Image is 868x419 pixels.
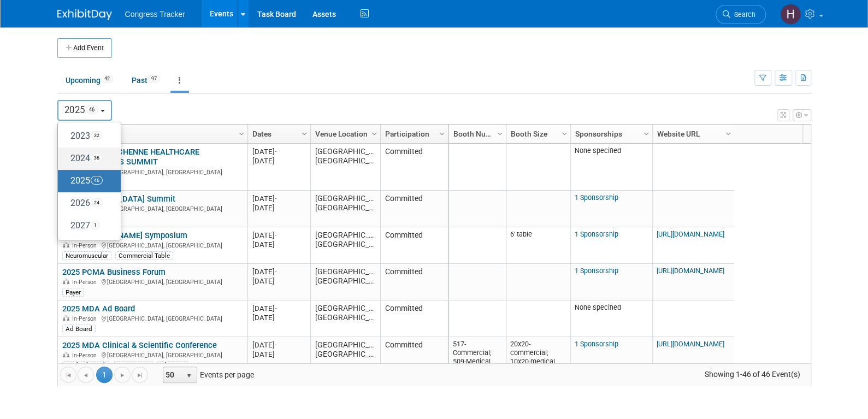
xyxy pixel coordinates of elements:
[657,267,724,275] a: [URL][DOMAIN_NAME]
[694,367,810,382] span: Showing 1-46 of 46 Event(s)
[62,340,217,350] a: 2025 MDA Clinical & Scientific Conference
[115,251,173,260] div: Commercial Table
[380,264,448,300] td: Committed
[252,240,305,249] div: [DATE]
[57,70,121,91] a: Upcoming42
[275,147,277,156] span: -
[370,129,379,138] span: Column Settings
[494,125,506,141] a: Column Settings
[722,125,734,141] a: Column Settings
[118,371,127,380] span: Go to the next page
[275,231,277,239] span: -
[252,267,305,276] div: [DATE]
[123,70,168,91] a: Past97
[275,194,277,203] span: -
[575,193,618,202] a: 1 Sponsorship
[63,127,110,145] label: 2023
[62,324,96,333] div: Ad Board
[91,221,100,229] span: 1
[114,367,131,383] a: Go to the next page
[275,268,277,276] span: -
[310,227,380,264] td: [GEOGRAPHIC_DATA], [GEOGRAPHIC_DATA]
[252,156,305,166] div: [DATE]
[436,125,448,141] a: Column Settings
[252,194,305,203] div: [DATE]
[235,125,247,141] a: Column Settings
[252,147,305,156] div: [DATE]
[91,176,103,185] span: 46
[385,125,441,143] a: Participation
[558,125,570,141] a: Column Settings
[511,125,563,143] a: Booth Size
[62,240,243,250] div: [GEOGRAPHIC_DATA], [GEOGRAPHIC_DATA]
[575,340,618,348] a: 1 Sponsorship
[252,231,305,240] div: [DATE]
[252,304,305,313] div: [DATE]
[252,125,303,143] a: Dates
[96,367,113,383] span: 1
[657,125,727,143] a: Website URL
[72,279,100,286] span: In-Person
[380,144,448,191] td: Committed
[57,9,112,20] img: ExhibitDay
[60,367,76,383] a: Go to the first page
[642,129,651,138] span: Column Settings
[716,5,766,24] a: Search
[449,337,506,384] td: 517-Commercial; 509-Medical
[560,129,569,138] span: Column Settings
[252,313,305,322] div: [DATE]
[81,371,90,380] span: Go to the previous page
[252,340,305,350] div: [DATE]
[315,125,373,143] a: Venue Location
[63,172,110,190] label: 2025
[575,267,618,275] a: 1 Sponsorship
[78,367,94,383] a: Go to the previous page
[368,125,380,141] a: Column Settings
[453,125,499,143] a: Booth Number
[252,276,305,286] div: [DATE]
[125,10,185,19] span: Congress Tracker
[252,350,305,359] div: [DATE]
[438,129,446,138] span: Column Settings
[135,371,144,380] span: Go to the last page
[91,154,103,162] span: 36
[62,288,84,297] div: Payer
[300,129,309,138] span: Column Settings
[310,191,380,227] td: [GEOGRAPHIC_DATA], [GEOGRAPHIC_DATA]
[506,227,570,264] td: 6' table
[495,129,504,138] span: Column Settings
[63,279,69,284] img: In-Person Event
[237,129,246,138] span: Column Settings
[780,4,801,25] img: Heather Jones
[62,147,199,167] a: 2025 PPMD DUCHENNE HEALTHCARE PROFESSIONALS SUMMIT
[657,340,724,348] a: [URL][DOMAIN_NAME]
[640,125,652,141] a: Column Settings
[310,144,380,191] td: [GEOGRAPHIC_DATA], [GEOGRAPHIC_DATA]
[86,105,98,114] span: 46
[575,146,621,155] span: None specified
[730,10,755,19] span: Search
[62,314,243,323] div: [GEOGRAPHIC_DATA], [GEOGRAPHIC_DATA]
[275,341,277,349] span: -
[298,125,310,141] a: Column Settings
[380,191,448,227] td: Committed
[91,131,103,140] span: 32
[380,300,448,337] td: Committed
[63,242,69,247] img: In-Person Event
[132,367,148,383] a: Go to the last page
[157,361,188,370] div: Abstract
[575,125,645,143] a: Sponsorships
[63,217,110,235] label: 2027
[64,371,73,380] span: Go to the first page
[62,304,135,314] a: 2025 MDA Ad Board
[310,300,380,337] td: [GEOGRAPHIC_DATA], [GEOGRAPHIC_DATA]
[72,352,100,359] span: In-Person
[163,367,182,382] span: 50
[63,352,69,357] img: In-Person Event
[57,100,113,121] button: 202546
[252,203,305,213] div: [DATE]
[62,231,187,240] a: 2025 [PERSON_NAME] Symposium
[63,150,110,168] label: 2024
[724,129,733,138] span: Column Settings
[72,242,100,249] span: In-Person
